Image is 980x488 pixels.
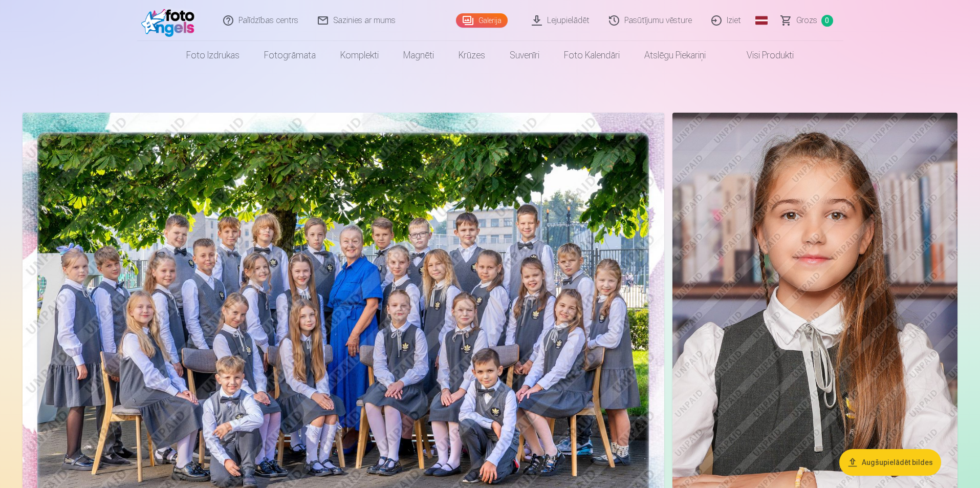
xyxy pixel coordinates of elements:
[446,41,497,70] a: Krūzes
[821,15,833,27] span: 0
[552,41,632,70] a: Foto kalendāri
[252,41,328,70] a: Fotogrāmata
[391,41,446,70] a: Magnēti
[497,41,552,70] a: Suvenīri
[328,41,391,70] a: Komplekti
[174,41,252,70] a: Foto izdrukas
[718,41,806,70] a: Visi produkti
[839,449,941,476] button: Augšupielādēt bildes
[796,14,817,27] span: Grozs
[141,4,200,37] img: /fa1
[632,41,718,70] a: Atslēgu piekariņi
[456,13,508,28] a: Galerija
